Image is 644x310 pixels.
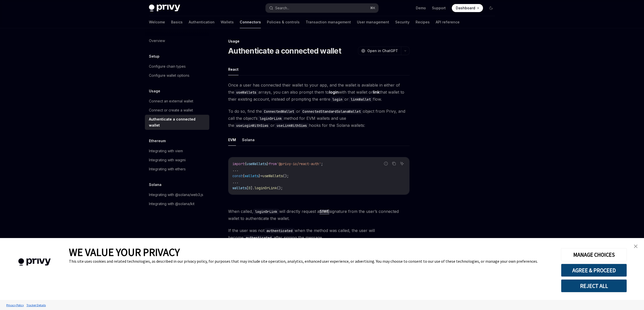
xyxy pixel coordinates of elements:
code: linkWallet [349,97,373,102]
span: '@privy-io/react-auth' [277,162,321,166]
span: When called, will directly request a signature from the user’s connected wallet to authenticate t... [228,208,410,222]
div: Configure wallet options [149,72,189,79]
span: ]. [251,186,255,190]
span: wallets [232,186,247,190]
code: ConnectedStandardSolanaWallet [300,109,363,114]
a: Authenticate a connected wallet [145,115,209,130]
a: Connectors [240,16,261,28]
div: Configure chain types [149,63,186,69]
a: Overview [145,36,209,45]
code: loginOrLink [253,209,279,214]
h1: Authenticate a connected wallet [228,46,341,55]
a: Integrating with viem [145,146,209,156]
span: ... [232,168,238,172]
div: This site uses cookies and related technologies, as described in our privacy policy, for purposes... [69,259,553,264]
span: (); [283,174,289,178]
a: Connect an external wallet [145,97,209,106]
button: REJECT ALL [561,279,627,292]
code: authenticated [244,235,274,241]
div: Search... [275,5,289,11]
a: Integrating with @solana/kit [145,199,209,208]
div: Integrating with @solana/kit [149,201,194,207]
h5: Solana [149,182,162,188]
a: Integrating with @solana/web3.js [145,190,209,199]
div: Authenticate a connected wallet [149,116,206,128]
button: Open in ChatGPT [358,47,401,55]
a: Policies & controls [267,16,300,28]
span: useWallets [263,174,283,178]
span: (); [277,186,283,190]
span: If the user was not when the method was called, the user will become after signing the message. [228,227,410,241]
a: Integrating with ethers [145,165,209,174]
div: Integrating with @solana/web3.js [149,192,203,198]
span: 0 [249,186,251,190]
strong: link [373,90,380,95]
code: loginOrLink [258,116,284,121]
button: Copy the contents from the code block [391,160,397,167]
a: Basics [171,16,183,28]
button: Report incorrect code [383,160,389,167]
a: Dashboard [452,4,483,12]
a: Connect or create a wallet [145,106,209,115]
button: Ask AI [399,160,405,167]
span: ... [232,180,238,184]
a: Configure wallet options [145,71,209,80]
span: To do so, find the or object from Privy, and call the object’s method for EVM wallets and use the... [228,108,410,129]
a: Support [432,6,446,11]
div: Integrating with wagmi [149,157,186,163]
button: Toggle dark mode [487,4,495,12]
div: Connect an external wallet [149,98,193,104]
button: EVM [228,134,236,146]
a: Privacy Policy [5,301,25,309]
code: useLinkWithSiws [275,123,309,128]
a: Integrating with wagmi [145,156,209,165]
span: from [269,162,277,166]
span: loginOrLink [255,186,277,190]
a: Configure chain types [145,62,209,71]
div: Overview [149,38,165,44]
span: Dashboard [456,6,475,11]
div: Integrating with viem [149,148,183,154]
a: Security [395,16,410,28]
span: [ [247,186,249,190]
a: User management [357,16,389,28]
span: { [245,162,247,166]
a: Recipes [416,16,430,28]
a: SIWE [319,209,329,214]
span: WE VALUE YOUR PRIVACY [69,246,180,259]
button: MANAGE CHOICES [561,248,627,261]
span: } [259,174,261,178]
img: dark logo [149,5,180,12]
span: import [232,162,245,166]
h5: Usage [149,88,160,94]
code: ConnectedWallet [262,109,296,114]
div: Connect or create a wallet [149,107,193,113]
span: useWallets [247,162,267,166]
a: Tracker Details [25,301,47,309]
a: Welcome [149,16,165,28]
span: Once a user has connected their wallet to your app, and the wallet is available in either of the ... [228,82,410,103]
strong: login [329,90,339,95]
code: authenticated [264,228,295,234]
a: Transaction management [306,16,351,28]
code: useWallets [234,90,258,95]
div: Usage [228,39,410,44]
a: API reference [436,16,460,28]
span: Open in ChatGPT [367,48,398,53]
a: Wallets [221,16,234,28]
span: { [243,174,245,178]
a: Demo [416,6,426,11]
button: AGREE & PROCEED [561,264,627,277]
img: company logo [8,251,61,273]
button: Solana [242,134,255,146]
h5: Ethereum [149,138,166,144]
img: close banner [634,245,637,248]
div: Integrating with ethers [149,166,186,172]
span: ; [321,162,323,166]
span: ⌘ K [370,6,375,10]
code: login [330,97,344,102]
h5: Setup [149,53,159,59]
span: const [232,174,243,178]
button: Search...⌘K [266,4,378,13]
span: = [261,174,263,178]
